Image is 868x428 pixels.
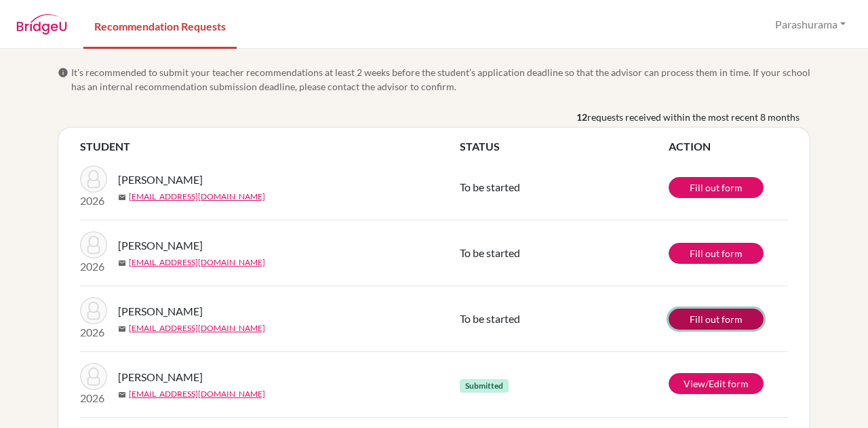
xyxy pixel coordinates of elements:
span: To be started [460,180,520,193]
a: Fill out form [669,309,764,330]
th: STATUS [460,138,669,155]
span: It’s recommended to submit your teacher recommendations at least 2 weeks before the student’s app... [71,65,810,94]
span: To be started [460,246,520,259]
p: 2026 [80,258,107,275]
a: View/Edit form [669,373,764,394]
a: [EMAIL_ADDRESS][DOMAIN_NAME] [129,322,265,334]
span: [PERSON_NAME] [118,172,203,188]
img: GUPTA, RITISHA [80,297,107,324]
b: 12 [576,110,587,124]
th: STUDENT [80,138,460,155]
span: [PERSON_NAME] [118,237,203,254]
p: 2026 [80,324,107,341]
p: 2026 [80,193,107,209]
span: To be started [460,312,520,325]
a: Fill out form [669,177,764,198]
span: requests received within the most recent 8 months [587,110,800,124]
p: 2026 [80,390,107,406]
a: [EMAIL_ADDRESS][DOMAIN_NAME] [129,256,265,269]
span: Submitted [460,379,509,393]
a: [EMAIL_ADDRESS][DOMAIN_NAME] [129,191,265,203]
img: AGARWAL, NAITIK [80,363,107,390]
img: AGARWAL, NAITIK [80,166,107,193]
span: mail [118,193,126,201]
a: Recommendation Requests [83,2,237,49]
span: info [58,67,68,78]
th: ACTION [669,138,788,155]
a: Fill out form [669,243,764,264]
span: mail [118,259,126,267]
img: BridgeU logo [16,14,67,35]
span: [PERSON_NAME] [118,303,203,319]
span: mail [118,325,126,333]
span: [PERSON_NAME] [118,369,203,385]
button: Parashurama [769,12,852,37]
span: mail [118,391,126,399]
img: AGARWAL, NAITIK [80,231,107,258]
a: [EMAIL_ADDRESS][DOMAIN_NAME] [129,388,265,400]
